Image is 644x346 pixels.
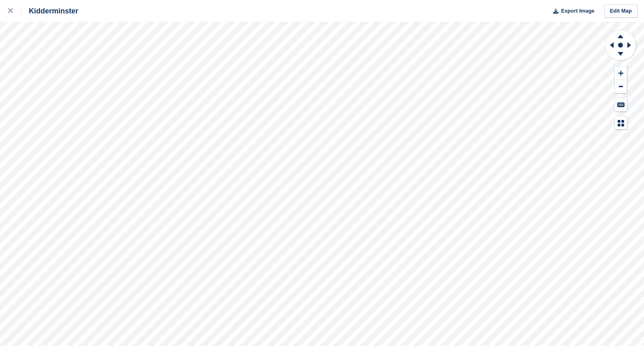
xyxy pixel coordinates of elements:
[615,80,627,94] button: Zoom Out
[604,4,638,18] a: Edit Map
[548,4,595,18] button: Export Image
[615,116,627,130] button: Map Legend
[21,6,78,16] div: Kidderminster
[561,7,594,15] span: Export Image
[615,98,627,111] button: Keyboard Shortcuts
[615,67,627,80] button: Zoom In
